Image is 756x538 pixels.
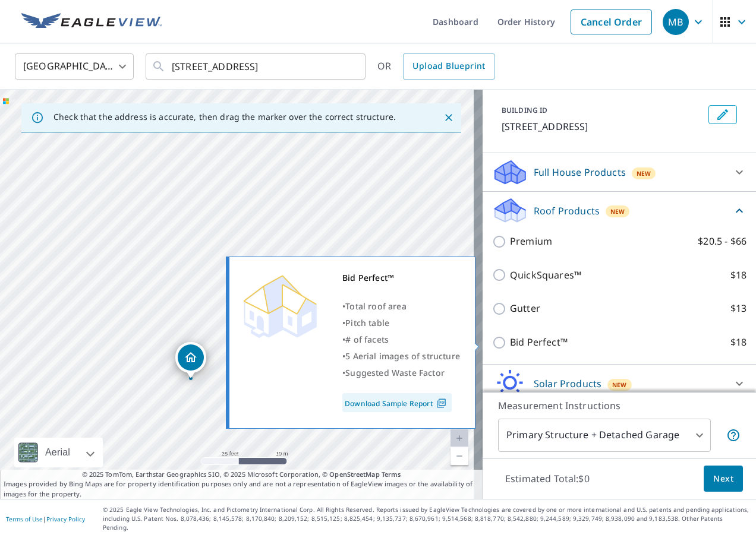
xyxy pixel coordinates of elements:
p: © 2025 Eagle View Technologies, Inc. and Pictometry International Corp. All Rights Reserved. Repo... [103,505,750,532]
a: Upload Blueprint [403,53,494,80]
span: Your report will include the primary structure and a detached garage if one exists. [726,428,741,442]
div: Aerial [14,438,103,467]
span: Upload Blueprint [412,59,485,74]
img: Premium [238,270,322,341]
a: Download Sample Report [342,393,452,412]
span: © 2025 TomTom, Earthstar Geographics SIO, © 2025 Microsoft Corporation, © [82,470,401,480]
p: Estimated Total: $0 [496,466,599,492]
span: Total roof area [345,300,407,312]
div: OR [377,53,495,80]
div: Solar ProductsNew [492,369,746,398]
p: $18 [730,268,746,283]
div: Full House ProductsNew [492,158,746,186]
p: Check that the address is accurate, then drag the marker over the correct structure. [53,112,396,122]
button: Close [441,110,456,125]
img: EV Logo [21,13,162,31]
div: MB [663,9,689,35]
div: • [342,331,460,348]
div: • [342,365,460,381]
div: Bid Perfect™ [342,270,460,286]
img: Pdf Icon [433,398,449,409]
p: Gutter [510,301,540,316]
a: Terms of Use [6,515,43,523]
p: | [6,515,85,523]
div: Dropped pin, building 1, Residential property, 2201 Bel Arbor Pl Wilmington, NC 28403 [175,342,206,379]
p: Premium [510,234,552,249]
a: OpenStreetMap [329,470,379,479]
span: # of facets [345,334,389,345]
a: Terms [382,470,401,479]
span: 5 Aerial images of structure [345,350,460,362]
p: $20.5 - $66 [698,234,746,249]
p: Bid Perfect™ [510,335,568,350]
p: Full House Products [534,165,626,179]
div: • [342,348,460,365]
div: • [342,315,460,331]
button: Next [704,466,743,492]
a: Cancel Order [571,10,652,34]
p: Measurement Instructions [498,398,741,413]
div: • [342,298,460,315]
p: BUILDING ID [502,105,547,115]
span: Pitch table [345,317,389,328]
p: QuickSquares™ [510,268,581,283]
span: New [610,207,625,216]
p: Solar Products [534,376,601,391]
span: New [637,169,651,178]
span: New [612,380,627,390]
p: $13 [730,301,746,316]
div: [GEOGRAPHIC_DATA] [15,50,134,83]
span: Suggested Waste Factor [345,367,445,378]
span: Next [713,471,733,486]
div: Roof ProductsNew [492,197,746,224]
a: Current Level 20, Zoom In Disabled [451,429,468,447]
div: Primary Structure + Detached Garage [498,419,711,452]
p: [STREET_ADDRESS] [502,119,704,134]
input: Search by address or latitude-longitude [172,50,341,83]
a: Privacy Policy [46,515,85,523]
button: Edit building 1 [708,105,737,124]
div: Aerial [42,438,74,467]
p: $18 [730,335,746,350]
p: Roof Products [534,204,600,218]
a: Current Level 20, Zoom Out [451,447,468,465]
